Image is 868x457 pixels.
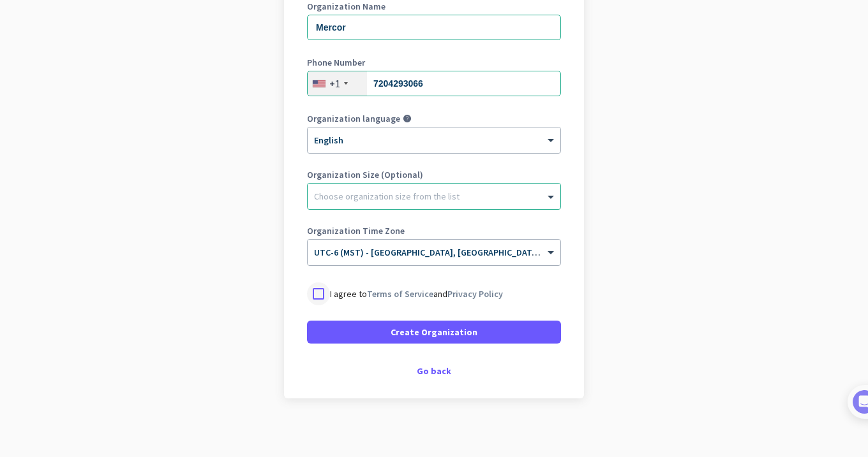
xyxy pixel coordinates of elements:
[367,288,433,300] a: Terms of Service
[330,287,503,300] p: I agree to and
[307,58,561,67] label: Phone Number
[403,114,412,123] i: help
[307,71,561,96] input: 201-555-0123
[447,288,503,300] a: Privacy Policy
[391,326,477,338] span: Create Organization
[329,77,340,90] div: +1
[307,114,400,123] label: Organization language
[307,170,561,179] label: Organization Size (Optional)
[307,2,561,11] label: Organization Name
[307,366,561,375] div: Go back
[307,321,561,344] button: Create Organization
[307,15,561,40] input: What is the name of your organization?
[307,226,561,235] label: Organization Time Zone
